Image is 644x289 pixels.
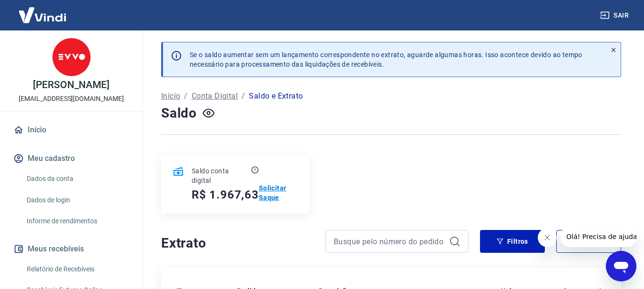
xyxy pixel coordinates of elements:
p: Saldo conta digital [192,166,249,185]
p: [EMAIL_ADDRESS][DOMAIN_NAME] [19,94,124,104]
a: Informe de rendimentos [23,211,131,231]
button: Meus recebíveis [11,239,131,259]
button: Filtros [480,230,545,253]
p: Se o saldo aumentar sem um lançamento correspondente no extrato, aguarde algumas horas. Isso acon... [190,50,583,69]
p: / [242,90,245,102]
p: [PERSON_NAME] [33,80,109,90]
button: Sair [598,7,633,24]
input: Busque pelo número do pedido [334,234,445,249]
img: 7e41d253-f954-457c-94c1-8e980b93c5de.jpeg [52,38,91,76]
a: Dados da conta [23,169,131,189]
img: Vindi [11,0,73,30]
a: Início [161,90,180,102]
p: Saldo e Extrato [249,90,303,102]
h5: R$ 1.967,63 [192,187,259,202]
p: / [184,90,187,102]
a: Conta Digital [192,90,238,102]
a: Início [11,120,131,140]
a: Relatório de Recebíveis [23,259,131,279]
a: Solicitar Saque [259,183,298,202]
h4: Saldo [161,104,197,123]
h4: Extrato [161,234,314,253]
iframe: Botão para abrir a janela de mensagens [606,251,636,281]
iframe: Mensagem da empresa [561,226,636,247]
span: Olá! Precisa de ajuda? [6,7,80,14]
a: Dados de login [23,190,131,210]
button: Meu cadastro [11,148,131,169]
iframe: Fechar mensagem [538,228,557,247]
